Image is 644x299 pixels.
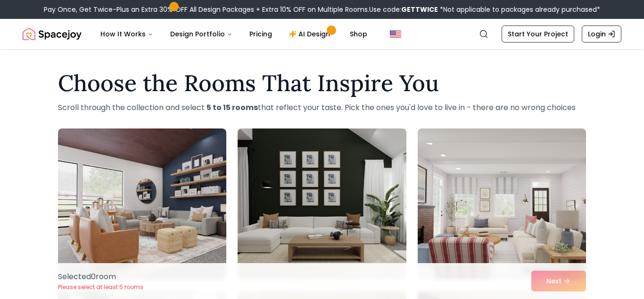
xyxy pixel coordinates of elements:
img: Room room-2 [238,128,406,280]
p: Selected 0 room [58,271,143,282]
div: Pay Once, Get Twice-Plus an Extra 30% OFF All Design Packages + Extra 10% OFF on Multiple Rooms. [44,5,600,14]
a: AI Design [281,25,340,43]
a: Start Your Project [502,26,574,43]
a: Login [582,26,621,43]
button: How It Works [93,25,161,43]
img: United States [390,28,401,40]
img: Room room-3 [418,128,586,280]
button: Design Portfolio [163,25,240,43]
a: Spacejoy [23,25,82,43]
span: Use code: [369,5,438,14]
img: Room room-1 [58,128,226,280]
p: Scroll through the collection and select that reflect your taste. Pick the ones you'd love to liv... [58,102,586,113]
img: Spacejoy Logo [23,25,82,43]
h1: Choose the Rooms That Inspire You [58,72,586,94]
b: GETTWICE [401,5,438,14]
nav: Global [23,19,621,49]
nav: Main [93,25,375,43]
strong: 5 to 15 rooms [206,102,258,113]
p: Please select at least 5 rooms [58,283,143,291]
span: *Not applicable to packages already purchased* [438,5,600,14]
a: Pricing [242,25,280,43]
a: Shop [342,25,375,43]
